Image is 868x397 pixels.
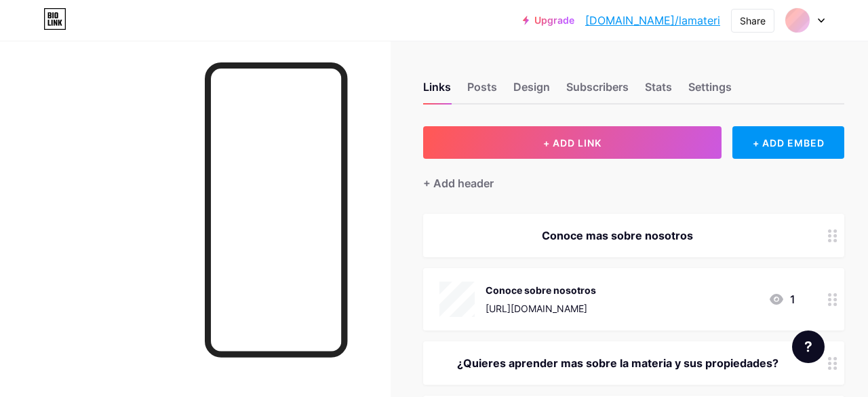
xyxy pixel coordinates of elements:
[439,355,795,371] div: ¿Quieres aprender mas sobre la materia y sus propiedades?
[486,301,596,316] div: [URL][DOMAIN_NAME]
[645,79,672,103] div: Stats
[585,12,720,29] a: [DOMAIN_NAME]/lamateri
[523,15,574,26] a: Upgrade
[513,79,550,103] div: Design
[486,283,596,297] div: Conoce sobre nosotros
[740,14,766,28] div: Share
[439,227,795,244] div: Conoce mas sobre nosotros
[467,79,497,103] div: Posts
[566,79,629,103] div: Subscribers
[423,175,494,191] div: + Add header
[732,126,844,159] div: + ADD EMBED
[423,126,722,159] button: + ADD LINK
[423,79,451,103] div: Links
[768,291,795,307] div: 1
[543,137,601,149] span: + ADD LINK
[688,79,732,103] div: Settings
